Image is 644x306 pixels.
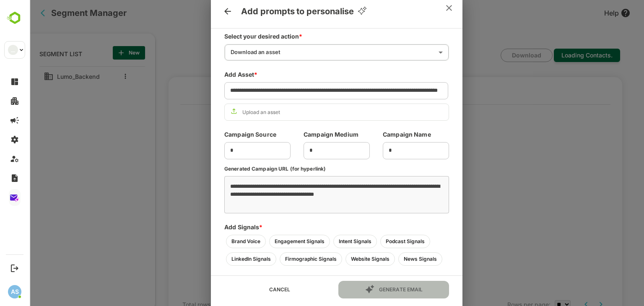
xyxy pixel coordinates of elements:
div: News Signals [369,252,413,266]
p: Campaign Source [195,131,261,138]
div: Download an asset [195,41,419,63]
span: Engagement Signals [245,238,295,244]
div: Brand Voice [197,235,236,248]
p: Generated Campaign URL (for hyperlink) [195,166,420,172]
div: Website Signals [316,252,366,266]
img: BambooboxLogoMark.f1c84d78b4c51b1a7b5f700c9845e183.svg [4,10,26,26]
p: Add Asset [195,71,420,78]
div: Upload an asset [213,109,251,115]
div: __ [8,45,18,55]
div: Intent Signals [304,235,348,248]
div: AS [8,285,21,298]
button: Logout [9,262,20,274]
span: Podcast Signals [356,238,395,244]
span: Website Signals [322,256,360,262]
span: News Signals [374,256,408,262]
p: Campaign Name [353,131,420,138]
button: Cancel [195,281,306,298]
label: Select your desired action [195,33,420,40]
span: LinkedIn Signals [202,256,241,262]
div: Firmographic Signals [250,252,313,266]
span: Brand Voice [202,238,231,244]
div: Podcast Signals [351,235,401,248]
p: Campaign Medium [274,131,340,138]
span: Firmographic Signals [256,256,307,262]
p: Add Signals [195,223,420,231]
p: Cancel [240,286,261,293]
h3: Add prompts to personalise [212,6,325,16]
span: Intent Signals [309,238,342,244]
div: LinkedIn Signals [197,252,247,266]
div: Engagement Signals [240,235,301,248]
